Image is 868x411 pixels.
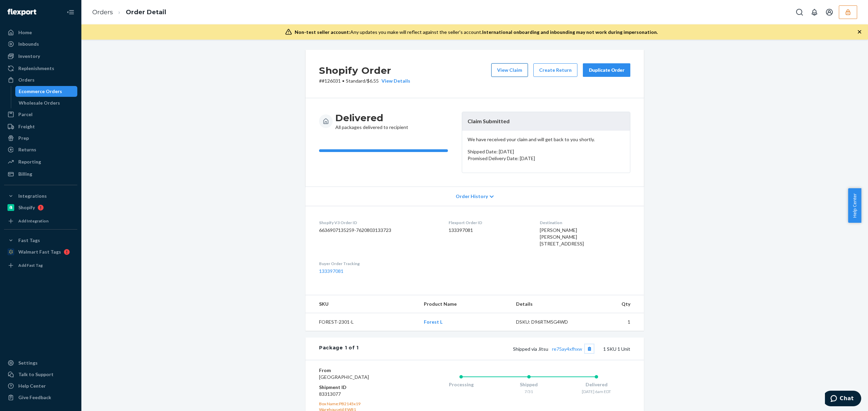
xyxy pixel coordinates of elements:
[87,2,172,22] ol: breadcrumbs
[468,136,625,143] p: We have received your claim and will get back to you shortly.
[4,74,77,85] a: Orders
[18,262,43,268] div: Add Fast Tag
[4,216,77,226] a: Add Integration
[4,246,77,257] a: Walmart Fast Tags
[18,53,40,60] div: Inventory
[563,381,630,388] div: Delivered
[4,260,77,271] a: Add Fast Tag
[319,220,438,225] dt: Shopify V3 Order ID
[4,39,77,49] a: Inbounds
[7,9,36,16] img: Flexport logo
[495,381,563,388] div: Shipped
[126,8,166,16] a: Order Detail
[359,344,630,353] div: 1 SKU 1 Unit
[793,5,806,19] button: Open Search Box
[295,29,658,36] div: Any updates you make will reflect against the seller's account.
[4,169,77,179] a: Billing
[346,78,365,84] span: Standard
[4,63,77,74] a: Replenishments
[319,227,438,234] dd: 6636907135259-7620803133723
[4,156,77,167] a: Reporting
[18,123,35,130] div: Freight
[92,8,113,16] a: Orders
[848,188,861,223] button: Help Center
[18,77,35,83] div: Orders
[456,193,488,200] span: Order History
[64,5,77,19] button: Close Navigation
[379,78,410,84] button: View Details
[19,100,60,106] div: Wholesale Orders
[18,111,33,118] div: Parcel
[4,392,77,403] button: Give Feedback
[4,51,77,62] a: Inventory
[319,78,410,84] p: # #126031 / $6.55
[18,360,38,366] div: Settings
[18,218,48,224] div: Add Integration
[319,268,343,274] a: 133397081
[4,369,77,380] button: Talk to Support
[468,148,625,155] p: Shipped Date: [DATE]
[18,135,29,142] div: Prep
[319,367,400,374] dt: From
[319,344,359,353] div: Package 1 of 1
[4,109,77,120] a: Parcel
[18,248,61,255] div: Walmart Fast Tags
[4,381,77,391] a: Help Center
[585,313,644,331] td: 1
[516,319,580,325] div: DSKU: D96RTM5G4WD
[18,383,46,389] div: Help Center
[18,29,32,36] div: Home
[18,146,36,153] div: Returns
[335,112,408,124] h3: Delivered
[424,319,442,325] a: Forest L
[4,235,77,246] button: Fast Tags
[552,346,582,352] a: re75ay4xfhxw
[319,401,400,407] div: Box Name: PB2145x19
[319,384,400,391] dt: Shipment ID
[4,202,77,213] a: Shopify
[319,63,410,78] h2: Shopify Order
[335,112,408,131] div: All packages delivered to recipient
[418,295,511,313] th: Product Name
[4,27,77,38] a: Home
[540,220,630,225] dt: Destination
[583,63,630,77] button: Duplicate Order
[585,344,594,353] button: Copy tracking number
[4,121,77,132] a: Freight
[468,155,625,162] p: Promised Delivery Date: [DATE]
[18,394,51,401] div: Give Feedback
[305,313,418,331] td: FOREST-2301-L
[18,171,32,177] div: Billing
[18,237,40,244] div: Fast Tags
[4,358,77,368] a: Settings
[342,78,344,84] span: •
[808,5,821,19] button: Open notifications
[319,374,369,380] span: [GEOGRAPHIC_DATA]
[823,5,836,19] button: Open account menu
[462,112,630,131] header: Claim Submitted
[491,63,528,77] button: View Claim
[482,29,658,35] span: International onboarding and inbounding may not work during impersonation.
[511,295,585,313] th: Details
[449,227,529,234] dd: 133397081
[305,295,418,313] th: SKU
[825,391,861,408] iframe: Opens a widget where you can chat to one of our agents
[18,371,54,378] div: Talk to Support
[319,261,438,266] dt: Buyer Order Tracking
[589,67,625,73] div: Duplicate Order
[319,391,400,397] dd: 83313077
[295,29,350,35] span: Non-test seller account:
[495,389,563,394] div: 7/31
[513,346,594,352] span: Shipped via Jitsu
[15,98,78,108] a: Wholesale Orders
[18,41,39,47] div: Inbounds
[427,381,495,388] div: Processing
[585,295,644,313] th: Qty
[18,65,54,72] div: Replenishments
[19,88,62,95] div: Ecommerce Orders
[18,204,35,211] div: Shopify
[15,86,78,97] a: Ecommerce Orders
[449,220,529,225] dt: Flexport Order ID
